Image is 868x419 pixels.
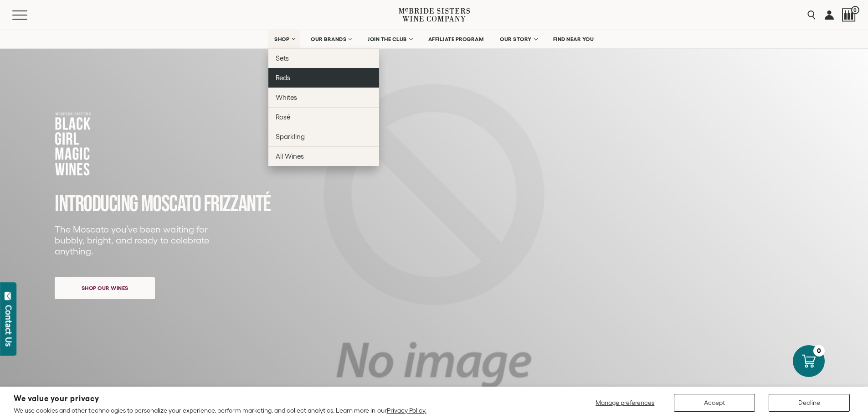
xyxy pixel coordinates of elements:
span: Sets [276,54,289,62]
a: All Wines [268,146,379,166]
span: OUR BRANDS [311,36,346,42]
a: SHOP [268,30,300,48]
span: Sparkling [276,133,305,140]
span: INTRODUCING [55,191,138,218]
span: AFFILIATE PROGRAM [428,36,484,42]
button: Manage preferences [590,394,660,412]
span: MOSCATO [141,191,201,218]
a: Reds [268,68,379,88]
span: Rosé [276,113,290,121]
p: We use cookies and other technologies to personalize your experience, perform marketing, and coll... [14,406,426,414]
a: FIND NEAR YOU [547,30,600,48]
span: Whites [276,93,297,101]
span: JOIN THE CLUB [368,36,407,42]
span: All Wines [276,152,304,160]
a: Sets [268,48,379,68]
a: AFFILIATE PROGRAM [422,30,490,48]
a: Shop our wines [55,277,155,299]
h2: We value your privacy [14,395,426,403]
span: Reds [276,74,290,82]
button: Accept [674,394,755,412]
span: 0 [851,6,859,14]
a: Rosé [268,107,379,127]
div: Contact Us [4,305,13,347]
a: Whites [268,88,379,107]
span: FIND NEAR YOU [553,36,594,42]
span: OUR STORY [500,36,532,42]
a: OUR STORY [494,30,543,48]
p: The Moscato you’ve been waiting for bubbly, bright, and ready to celebrate anything. [55,224,215,257]
span: FRIZZANTé [204,191,271,218]
button: Decline [769,394,850,412]
a: JOIN THE CLUB [362,30,418,48]
a: OUR BRANDS [305,30,357,48]
a: Sparkling [268,127,379,146]
span: SHOP [274,36,290,42]
span: Shop our wines [66,279,144,297]
button: Mobile Menu Trigger [12,10,45,20]
span: Manage preferences [596,399,654,406]
a: Privacy Policy. [387,407,426,414]
div: 0 [813,345,825,357]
